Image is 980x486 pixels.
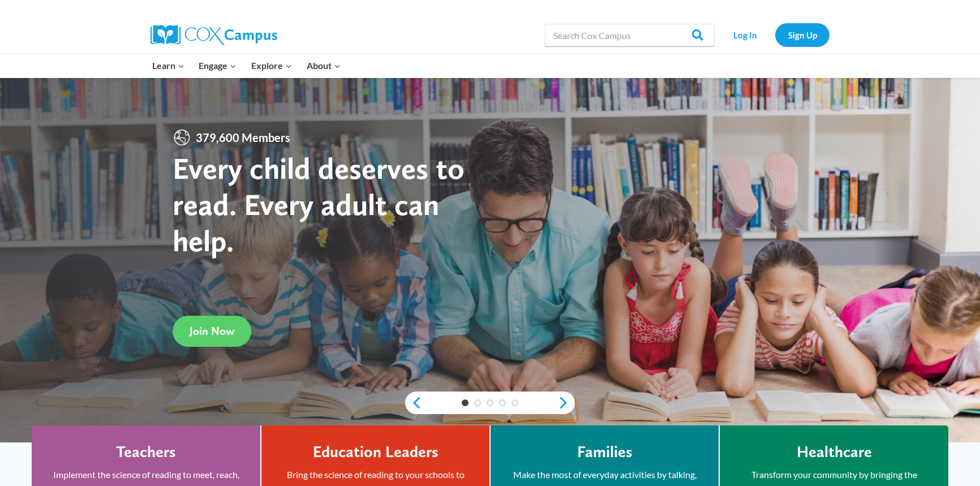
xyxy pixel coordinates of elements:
[173,150,465,258] strong: Every child deserves to read. Every adult can help.
[462,399,468,406] a: 1
[720,23,829,46] nav: Secondary Navigation
[405,396,422,410] a: previous
[545,24,715,46] input: Search Cox Campus
[313,442,439,462] h4: Education Leaders
[474,399,481,406] a: 2
[151,25,277,45] img: Cox Campus
[190,324,234,338] span: Join Now
[720,23,770,46] a: Log In
[558,396,575,410] a: next
[251,58,292,73] span: Explore
[116,442,176,462] h4: Teachers
[797,442,872,462] h4: Healthcare
[499,399,506,406] a: 4
[487,399,493,406] a: 3
[307,58,341,73] span: About
[152,58,184,73] span: Learn
[173,316,251,347] a: Join Now
[577,442,633,462] h4: Families
[512,399,518,406] a: 5
[405,392,575,414] div: content slider buttons
[775,23,829,46] a: Sign Up
[199,58,237,73] span: Engage
[191,128,295,147] span: 379,600 Members
[145,54,347,78] nav: Primary Navigation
